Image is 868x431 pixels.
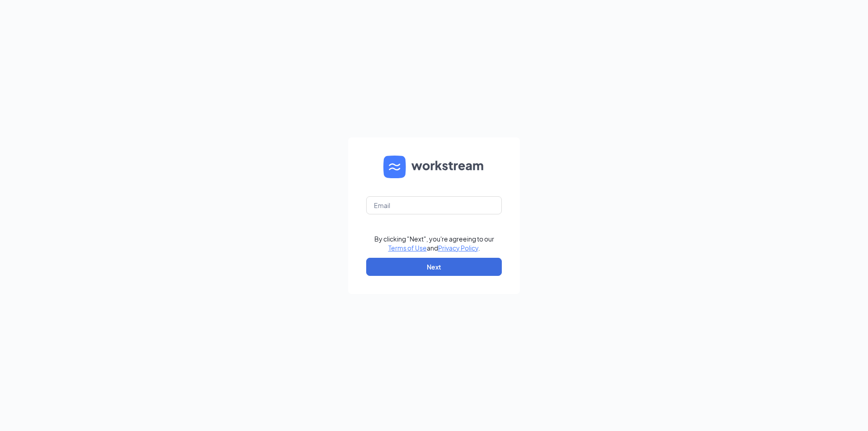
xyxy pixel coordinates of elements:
input: Email [366,196,502,214]
a: Terms of Use [388,244,427,252]
a: Privacy Policy [438,244,478,252]
img: WS logo and Workstream text [383,156,485,178]
button: Next [366,258,502,276]
div: By clicking "Next", you're agreeing to our and . [374,234,494,252]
